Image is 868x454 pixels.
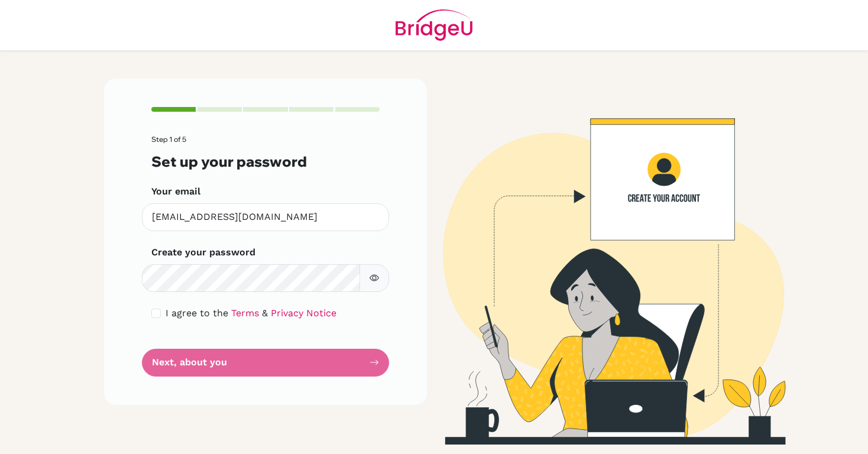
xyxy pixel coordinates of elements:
[142,203,389,231] input: Insert your email*
[151,135,186,144] span: Step 1 of 5
[151,153,380,170] h3: Set up your password
[151,184,200,199] label: Your email
[151,245,255,260] label: Create your password
[262,307,268,319] span: &
[231,307,259,319] a: Terms
[271,307,336,319] a: Privacy Notice
[166,307,228,319] span: I agree to the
